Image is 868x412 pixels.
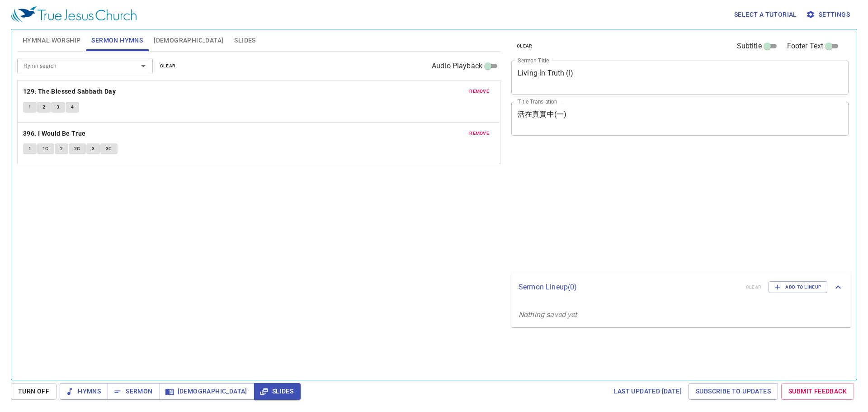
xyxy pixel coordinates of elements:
button: Slides [254,383,301,400]
button: remove [464,128,495,139]
img: True Jesus Church [11,6,137,23]
div: Sermon Lineup(0)clearAdd to Lineup [511,272,851,302]
button: 129. The Blessed Sabbath Day [23,86,118,97]
span: [DEMOGRAPHIC_DATA] [167,386,247,397]
span: Hymns [67,386,101,397]
span: Subscribe to Updates [696,386,771,397]
iframe: from-child [508,145,782,269]
span: Add to Lineup [774,283,821,291]
span: 2 [60,145,63,153]
span: remove [469,129,489,137]
button: clear [155,61,181,71]
i: Nothing saved yet [519,310,577,319]
span: 2 [42,103,45,111]
span: 1 [28,103,31,111]
span: Audio Playback [432,61,482,71]
button: Sermon [108,383,160,400]
button: 396. I Would Be True [23,128,87,139]
button: Open [137,60,150,72]
a: Submit Feedback [781,383,854,400]
span: 1C [42,145,49,153]
button: 2 [55,143,68,154]
button: Settings [804,6,854,23]
span: Footer Text [787,41,824,52]
button: Hymns [60,383,108,400]
textarea: 活在真實中(一) [518,110,842,127]
span: Settings [808,9,850,20]
a: Last updated [DATE] [610,383,685,400]
button: 1C [37,143,54,154]
span: 3 [92,145,94,153]
span: 3 [57,103,59,111]
p: Sermon Lineup ( 0 ) [519,282,739,293]
button: Add to Lineup [769,281,827,293]
button: 3 [51,102,65,113]
b: 396. I Would Be True [23,128,86,139]
span: remove [469,87,489,95]
button: 1 [23,143,37,154]
span: clear [517,42,533,50]
b: 129. The Blessed Sabbath Day [23,86,116,97]
button: 1 [23,102,37,113]
button: remove [464,86,495,97]
button: Turn Off [11,383,57,400]
span: clear [160,62,176,70]
button: 2C [69,143,86,154]
span: Last updated [DATE] [613,386,682,397]
span: 3C [106,145,112,153]
button: clear [511,41,538,52]
span: Slides [234,35,255,46]
span: Submit Feedback [788,386,847,397]
button: Select a tutorial [731,6,801,23]
textarea: Living in Truth (I) [518,69,842,86]
span: 4 [71,103,74,111]
span: Select a tutorial [734,9,797,20]
span: 1 [28,145,31,153]
span: Slides [261,386,293,397]
span: Subtitle [737,41,762,52]
button: 3 [86,143,100,154]
button: 4 [66,102,79,113]
span: 2C [74,145,80,153]
span: [DEMOGRAPHIC_DATA] [154,35,223,46]
button: [DEMOGRAPHIC_DATA] [160,383,255,400]
button: 3C [100,143,118,154]
span: Turn Off [18,386,49,397]
button: 2 [37,102,51,113]
span: Sermon [115,386,152,397]
a: Subscribe to Updates [689,383,778,400]
span: Sermon Hymns [91,35,143,46]
span: Hymnal Worship [23,35,81,46]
